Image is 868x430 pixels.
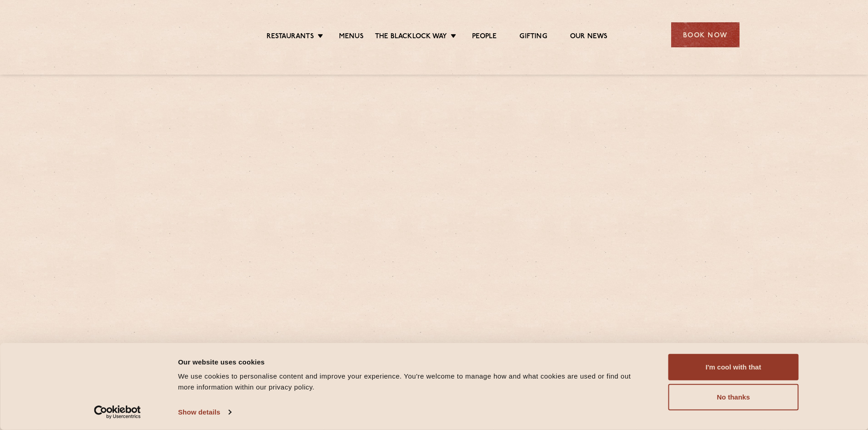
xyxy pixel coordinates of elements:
[77,405,157,419] a: Usercentrics Cookiebot - opens in a new window
[668,354,799,380] button: I'm cool with that
[267,32,314,42] a: Restaurants
[671,22,740,47] div: Book Now
[668,384,799,410] button: No thanks
[129,9,208,61] img: svg%3E
[178,356,648,367] div: Our website uses cookies
[178,371,648,393] div: We use cookies to personalise content and improve your experience. You're welcome to manage how a...
[375,32,447,42] a: The Blacklock Way
[519,32,547,42] a: Gifting
[339,32,364,42] a: Menus
[178,405,231,419] a: Show details
[570,32,608,42] a: Our News
[472,32,497,42] a: People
